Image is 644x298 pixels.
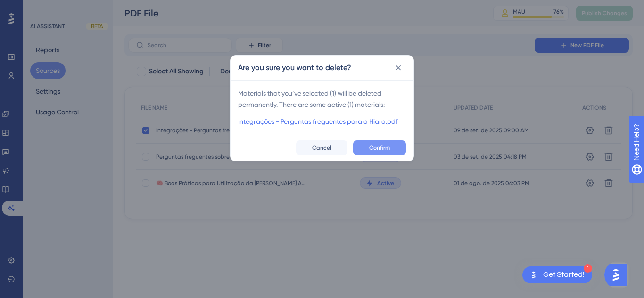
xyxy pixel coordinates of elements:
[522,266,592,283] div: Open Get Started! checklist, remaining modules: 1
[22,2,59,14] span: Need Help?
[238,88,406,110] span: Materials that you’ve selected ( 1 ) will be deleted permanently. There are some active ( 1 ) mat...
[604,261,633,289] iframe: UserGuiding AI Assistant Launcher
[369,144,390,152] span: Confirm
[238,62,351,73] h2: Are you sure you want to delete?
[238,116,398,127] a: Integrações - Perguntas freguentes para a Hiara.pdf
[584,264,592,273] div: 1
[543,270,585,280] div: Get Started!
[312,144,331,152] span: Cancel
[528,269,539,281] img: launcher-image-alternative-text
